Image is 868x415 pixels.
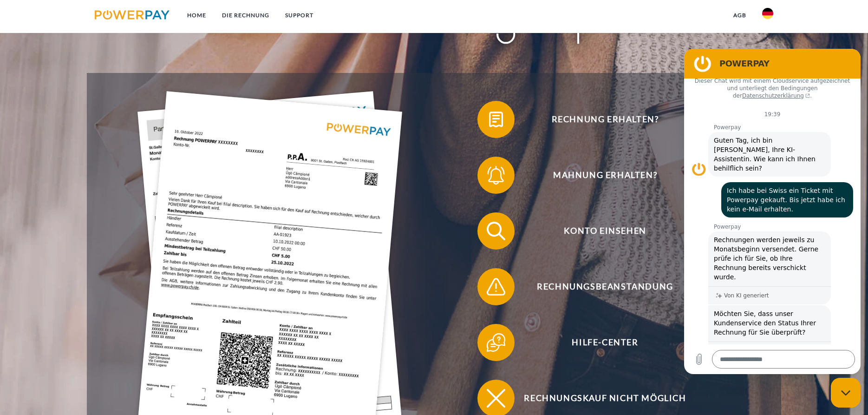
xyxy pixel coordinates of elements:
[491,324,719,361] span: Hilfe-Center
[491,268,719,305] span: Rechnungsbeanstandung
[477,157,719,194] button: Mahnung erhalten?
[484,275,508,298] img: qb_warning.svg
[484,108,508,131] img: qb_bill.svg
[477,268,719,305] button: Rechnungsbeanstandung
[762,8,773,19] img: de
[684,49,861,374] iframe: Messaging-Fenster
[484,331,508,354] img: qb_help.svg
[831,378,861,408] iframe: Schaltfläche zum Öffnen des Messaging-Fensters; Konversation läuft
[277,7,321,24] a: SUPPORT
[484,164,508,187] img: qb_bell.svg
[491,157,719,194] span: Mahnung erhalten?
[95,10,170,20] img: logo-powerpay.svg
[477,212,719,250] button: Konto einsehen
[491,212,719,250] span: Konto einsehen
[179,7,214,24] a: Home
[484,219,508,243] img: qb_search.svg
[484,387,508,410] img: qb_close.svg
[214,7,277,24] a: DIE RECHNUNG
[477,101,719,138] button: Rechnung erhalten?
[491,101,719,138] span: Rechnung erhalten?
[477,324,719,361] button: Hilfe-Center
[725,7,754,24] a: agb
